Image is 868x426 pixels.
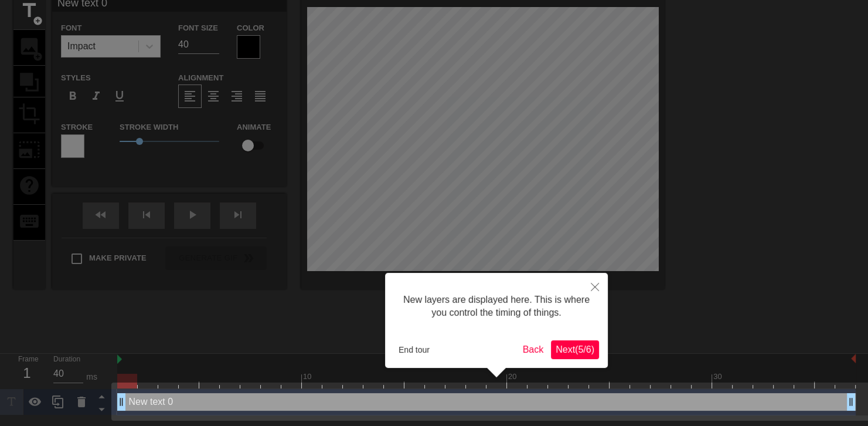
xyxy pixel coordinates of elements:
[394,282,599,332] div: New layers are displayed here. This is where you control the timing of things.
[394,341,434,359] button: End tour
[582,273,608,300] button: Close
[556,344,594,354] span: Next ( 5 / 6 )
[551,340,599,359] button: Next
[518,340,549,359] button: Back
